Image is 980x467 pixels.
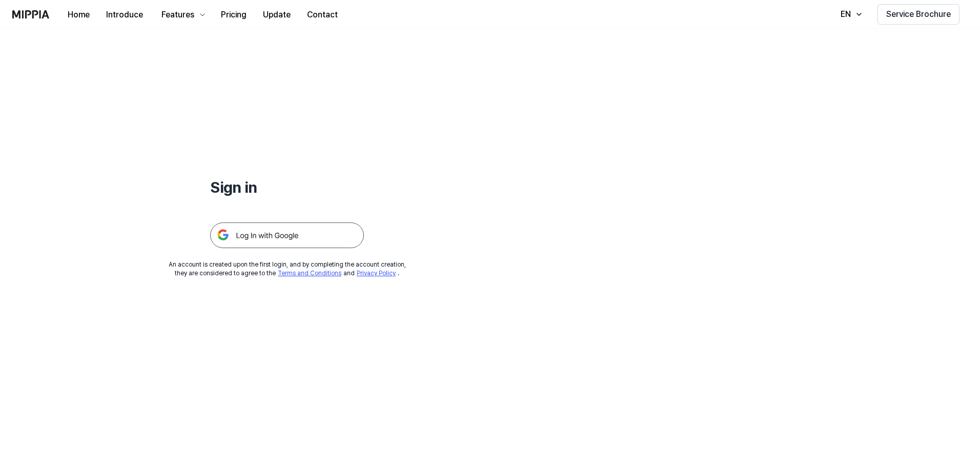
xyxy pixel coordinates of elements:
div: An account is created upon the first login, and by completing the account creation, they are cons... [169,260,406,278]
a: Privacy Policy [357,270,396,277]
button: Service Brochure [877,4,959,25]
img: logo [12,10,49,18]
button: Features [151,5,213,25]
a: Terms and Conditions [278,270,341,277]
button: Pricing [213,5,255,25]
button: Home [59,5,98,25]
img: 구글 로그인 버튼 [210,222,364,248]
h1: Sign in [210,176,364,198]
a: Update [255,1,299,29]
button: Contact [299,5,346,25]
button: EN [830,4,869,25]
button: Introduce [98,5,151,25]
div: EN [839,8,853,21]
div: Features [159,9,196,21]
button: Update [255,5,299,25]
